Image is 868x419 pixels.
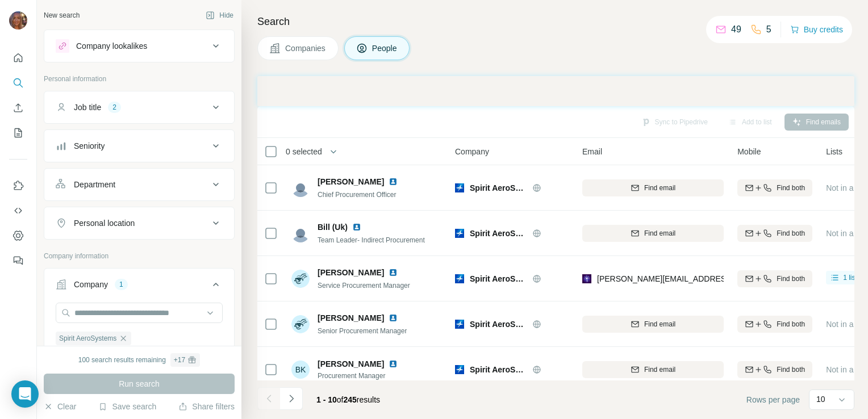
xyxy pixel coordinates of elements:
button: Search [9,73,27,93]
button: Navigate to next page [280,387,303,410]
button: Find email [582,361,724,378]
span: Not in a list [826,229,865,238]
span: Find email [644,183,675,193]
span: Companies [285,43,327,54]
p: Personal information [44,74,235,84]
span: [PERSON_NAME] [318,176,384,187]
span: [PERSON_NAME][EMAIL_ADDRESS][PERSON_NAME][DOMAIN_NAME] [597,274,863,283]
span: Company [455,146,489,157]
span: Bill (Uk) [318,221,348,233]
span: Find both [777,228,805,238]
img: Logo of Spirit AeroSystems [455,365,464,374]
span: 0 selected [286,146,322,157]
span: Spirit AeroSystems [59,333,116,343]
button: Share filters [178,401,235,412]
div: Seniority [74,140,105,152]
button: Clear [44,401,76,412]
div: Job title [74,102,101,113]
button: Find email [582,225,724,242]
span: 1 - 10 [316,395,337,404]
button: Use Surfe on LinkedIn [9,175,27,196]
span: Service Procurement Manager [318,282,410,290]
div: 100 search results remaining [78,353,200,367]
img: Logo of Spirit AeroSystems [455,183,464,192]
div: Department [74,179,115,190]
span: People [372,43,398,54]
img: LinkedIn logo [352,223,361,232]
span: Procurement Manager [318,371,402,381]
span: Not in a list [826,365,865,374]
button: Dashboard [9,225,27,246]
span: Find email [644,319,675,329]
div: + 17 [174,355,185,365]
button: My lists [9,123,27,143]
button: Find both [737,361,812,378]
img: Avatar [9,11,27,30]
button: Save search [98,401,156,412]
img: Logo of Spirit AeroSystems [455,320,464,329]
button: Find email [582,316,724,333]
button: Hide [198,7,241,24]
button: Job title2 [44,94,234,121]
div: Company [74,279,108,290]
p: 49 [731,23,741,36]
img: Logo of Spirit AeroSystems [455,274,464,283]
div: 1 [115,279,128,290]
button: Find both [737,270,812,287]
img: Avatar [291,270,310,288]
p: 10 [816,393,825,405]
span: [PERSON_NAME] [318,358,384,370]
span: Find both [777,274,805,284]
span: Senior Procurement Manager [318,327,407,335]
button: Find email [582,179,724,196]
span: Find both [777,319,805,329]
h4: Search [257,14,854,30]
button: Enrich CSV [9,98,27,118]
button: Find both [737,225,812,242]
iframe: Banner [257,76,854,106]
img: LinkedIn logo [389,359,398,368]
span: Spirit AeroSystems [470,364,527,375]
img: provider leadmagic logo [582,273,591,284]
img: Logo of Spirit AeroSystems [455,229,464,238]
img: Avatar [291,224,310,242]
span: Find email [644,364,675,375]
button: Feedback [9,250,27,271]
img: LinkedIn logo [389,268,398,277]
div: BK [291,361,310,379]
button: Company lookalikes [44,32,234,60]
span: Lists [826,146,842,157]
button: Find both [737,179,812,196]
button: Use Surfe API [9,200,27,221]
span: Find both [777,183,805,193]
button: Find both [737,316,812,333]
span: Spirit AeroSystems [470,182,527,194]
span: Find both [777,364,805,375]
span: Mobile [737,146,761,157]
button: Personal location [44,209,234,237]
span: Email [582,146,602,157]
span: Spirit AeroSystems [470,273,527,284]
span: Rows per page [746,394,800,405]
img: LinkedIn logo [389,313,398,322]
span: Find email [644,228,675,238]
span: Spirit AeroSystems [470,319,527,330]
span: 245 [344,395,357,404]
img: Avatar [291,179,310,197]
span: of [337,395,344,404]
p: 5 [766,23,771,36]
div: New search [44,10,80,20]
span: Team Leader- Indirect Procurement [318,236,425,244]
span: [PERSON_NAME] [318,312,384,324]
span: Not in a list [826,183,865,192]
div: Personal location [74,217,135,229]
span: Not in a list [826,320,865,329]
div: Open Intercom Messenger [11,380,39,408]
span: results [316,395,380,404]
span: Chief Procurement Officer [318,191,397,199]
button: Department [44,171,234,198]
button: Seniority [44,132,234,160]
img: LinkedIn logo [389,177,398,186]
div: Company lookalikes [76,40,147,52]
span: 1 list [843,273,857,283]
